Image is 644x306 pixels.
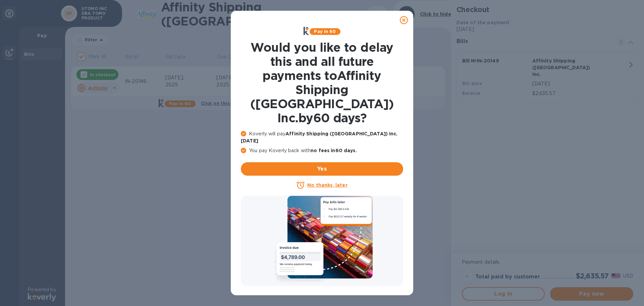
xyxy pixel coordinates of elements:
[241,130,403,144] p: Koverly will pay
[241,40,403,125] h1: Would you like to delay this and all future payments to Affinity Shipping ([GEOGRAPHIC_DATA]) Inc...
[241,131,398,143] b: Affinity Shipping ([GEOGRAPHIC_DATA]) Inc. [DATE]
[311,148,357,153] b: no fees in 60 days .
[241,147,403,154] p: You pay Koverly back with
[307,182,347,188] u: No thanks, later
[241,162,403,176] button: Yes
[314,29,336,34] b: Pay in 60
[246,165,398,173] span: Yes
